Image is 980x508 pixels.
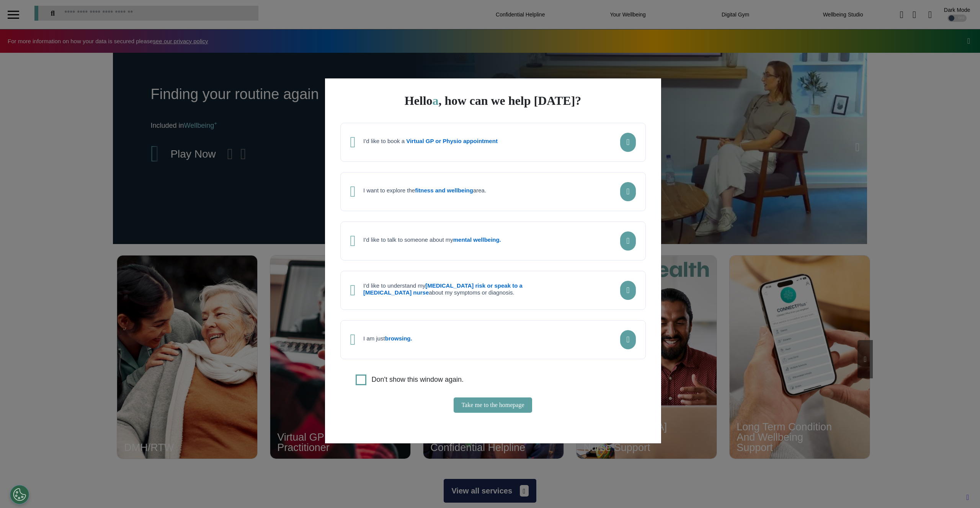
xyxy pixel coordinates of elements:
[356,374,366,385] input: Agree to privacy policy
[363,236,501,243] h4: I'd like to talk to someone about my
[406,138,498,144] strong: Virtual GP or Physio appointment
[363,335,412,342] h4: I am just
[433,94,439,107] span: a
[453,236,501,243] strong: mental wellbeing.
[372,374,464,385] label: Don't show this window again.
[385,335,412,342] strong: browsing.
[363,138,498,145] h4: I'd like to book a
[363,187,486,194] h4: I want to explore the area.
[10,485,29,504] button: Open Preferences
[454,397,532,413] button: Take me to the homepage
[340,94,646,107] div: Hello , how can we help [DATE]?
[363,282,523,296] strong: [MEDICAL_DATA] risk or speak to a [MEDICAL_DATA] nurse
[363,282,547,296] h4: I'd like to understand my about my symptoms or diagnosis.
[415,187,473,194] strong: fitness and wellbeing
